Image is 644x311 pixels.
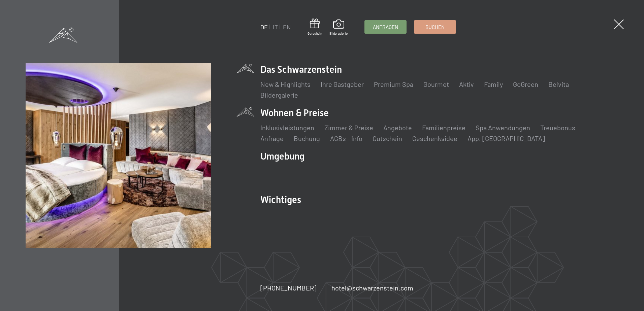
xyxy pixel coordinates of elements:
a: Spa Anwendungen [476,124,530,132]
a: App. [GEOGRAPHIC_DATA] [468,134,545,142]
a: Aktiv [459,80,474,88]
a: Premium Spa [374,80,413,88]
span: Gutschein [308,31,322,36]
span: Buchen [425,24,445,31]
span: Bildergalerie [329,31,348,36]
a: Bildergalerie [329,20,348,36]
a: IT [273,23,278,31]
a: Gutschein [373,134,402,142]
a: Gutschein [308,19,322,36]
a: Bildergalerie [260,91,298,99]
a: EN [283,23,291,31]
a: GoGreen [513,80,538,88]
span: [PHONE_NUMBER] [260,284,317,292]
a: Buchung [294,134,320,142]
a: Treuebonus [540,124,575,132]
a: New & Highlights [260,80,311,88]
a: Familienpreise [422,124,465,132]
a: Buchen [414,21,456,33]
a: DE [260,23,268,31]
a: [PHONE_NUMBER] [260,283,317,292]
span: Anfragen [373,24,398,31]
a: Zimmer & Preise [324,124,373,132]
a: Gourmet [423,80,449,88]
a: AGBs - Info [330,134,362,142]
a: Belvita [548,80,569,88]
a: Geschenksidee [412,134,457,142]
a: hotel@schwarzenstein.com [331,283,413,292]
a: Inklusivleistungen [260,124,314,132]
a: Angebote [383,124,412,132]
a: Anfrage [260,134,284,142]
a: Ihre Gastgeber [321,80,364,88]
a: Family [484,80,503,88]
a: Anfragen [365,21,406,33]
